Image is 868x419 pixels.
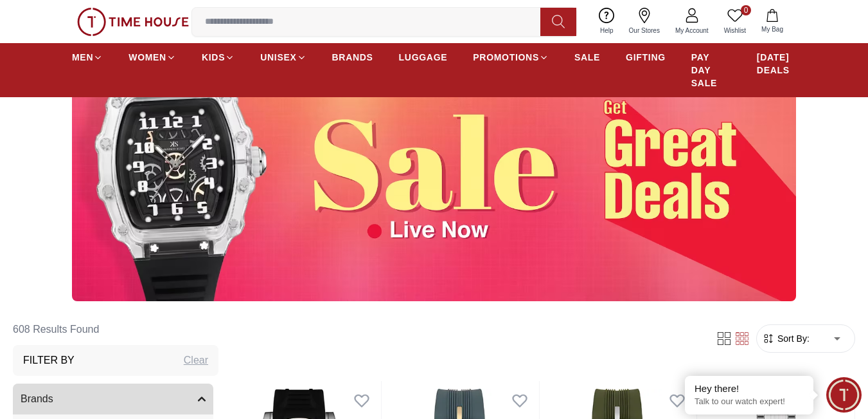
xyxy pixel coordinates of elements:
a: Help [592,5,621,38]
span: WOMEN [128,51,166,64]
span: KIDS [202,51,225,64]
span: LUGGAGE [399,51,448,64]
a: WOMEN [128,46,176,69]
h6: 608 Results Found [13,314,218,345]
span: 0 [741,5,751,15]
span: UNISEX [260,51,296,64]
span: PAY DAY SALE [691,51,731,89]
button: Sort By: [762,332,810,345]
a: BRANDS [332,46,373,69]
span: GIFTING [626,51,666,64]
span: Brands [21,391,53,407]
span: Sort By: [775,332,810,345]
span: My Account [670,26,714,35]
a: SALE [574,46,600,69]
a: PAY DAY SALE [691,46,731,95]
div: Chat Widget [826,377,862,413]
span: PROMOTIONS [473,51,539,64]
button: My Bag [754,6,791,37]
span: Our Stores [624,26,665,35]
div: Clear [184,353,208,368]
img: ... [72,48,796,301]
a: Our Stores [621,5,668,38]
a: KIDS [202,46,235,69]
span: Wishlist [719,26,751,35]
a: MEN [72,46,103,69]
a: GIFTING [626,46,666,69]
span: Help [595,26,619,35]
img: ... [77,8,189,36]
span: SALE [574,51,600,64]
h3: Filter By [23,353,75,368]
p: Talk to our watch expert! [695,396,804,407]
span: My Bag [756,24,788,34]
a: 0Wishlist [716,5,754,38]
a: PROMOTIONS [473,46,549,69]
a: [DATE] DEALS [757,46,796,82]
div: Hey there! [695,382,804,395]
span: BRANDS [332,51,373,64]
a: LUGGAGE [399,46,448,69]
span: MEN [72,51,93,64]
span: [DATE] DEALS [757,51,796,77]
a: UNISEX [260,46,306,69]
button: Brands [13,384,213,414]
